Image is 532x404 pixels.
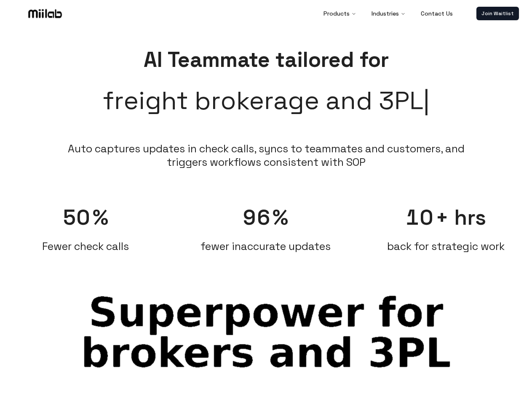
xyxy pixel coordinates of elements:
[201,239,331,253] span: fewer inaccurate updates
[406,204,434,231] span: 10
[317,5,363,22] button: Products
[27,7,64,20] img: Logo
[144,46,389,73] span: AI Teammate tailored for
[365,5,412,22] button: Industries
[387,239,505,253] span: back for strategic work
[93,204,108,231] span: %
[476,7,519,20] a: Join Waitlist
[103,82,430,120] span: freight brokerage and 3PL
[63,142,469,169] li: Auto captures updates in check calls, syncs to teammates and customers, and triggers workflows co...
[436,204,486,231] span: + hrs
[317,5,460,22] nav: Main
[273,204,288,231] span: %
[63,204,91,231] span: 50
[77,292,456,373] span: Superpower for brokers and 3PL
[414,5,460,22] a: Contact Us
[13,7,77,20] a: Logo
[243,204,271,231] span: 96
